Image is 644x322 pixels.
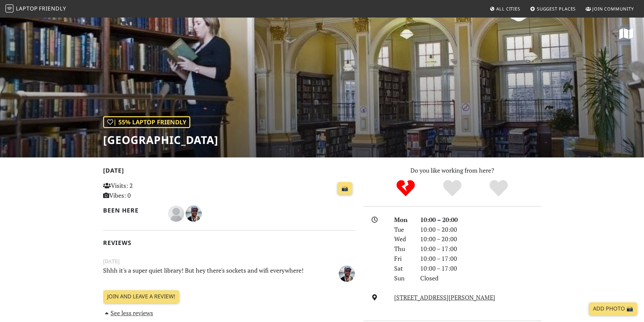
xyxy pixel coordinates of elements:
[103,116,190,128] div: | 55% Laptop Friendly
[537,6,576,12] span: Suggest Places
[103,181,182,200] p: Visits: 2 Vibes: 0
[186,209,202,217] span: Carlos Monteiro
[475,179,522,198] div: Definitely!
[416,264,545,273] div: 10:00 – 17:00
[103,290,179,303] a: Join and leave a review!
[592,6,634,12] span: Join Community
[429,179,476,198] div: Yes
[527,3,579,15] a: Suggest Places
[103,309,153,317] a: See less reviews
[416,234,545,244] div: 10:00 – 20:00
[363,166,541,175] p: Do you like working from here?
[416,225,545,234] div: 10:00 – 20:00
[339,266,355,282] img: 1065-carlos.jpg
[103,239,355,246] h2: Reviews
[103,133,218,146] h1: [GEOGRAPHIC_DATA]
[583,3,637,15] a: Join Community
[390,254,416,264] div: Fri
[103,207,160,214] h2: Been here
[416,254,545,264] div: 10:00 – 17:00
[390,225,416,234] div: Tue
[5,3,66,15] a: LaptopFriendly LaptopFriendly
[390,264,416,273] div: Sat
[168,205,184,222] img: blank-535327c66bd565773addf3077783bbfce4b00ec00e9fd257753287c682c7fa38.png
[496,6,520,12] span: All Cities
[390,215,416,225] div: Mon
[186,205,202,222] img: 1065-carlos.jpg
[168,209,186,217] span: Francisco Albornoz
[16,5,38,12] span: Laptop
[103,167,355,177] h2: [DATE]
[339,269,355,277] span: Carlos Monteiro
[390,244,416,254] div: Thu
[589,302,637,315] a: Add Photo 📸
[416,244,545,254] div: 10:00 – 17:00
[487,3,523,15] a: All Cities
[99,266,316,281] p: Shhh it's a super quiet library! But hey there's sockets and wifi everywhere!
[5,4,14,13] img: LaptopFriendly
[382,179,429,198] div: No
[416,215,545,225] div: 10:00 – 20:00
[39,5,66,12] span: Friendly
[390,273,416,283] div: Sun
[390,234,416,244] div: Wed
[99,257,359,266] small: [DATE]
[394,293,495,301] a: [STREET_ADDRESS][PERSON_NAME]
[337,182,352,195] a: 📸
[416,273,545,283] div: Closed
